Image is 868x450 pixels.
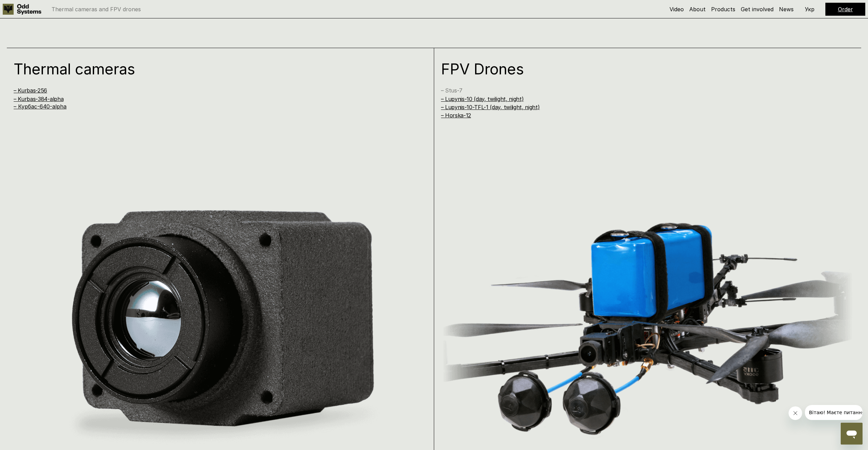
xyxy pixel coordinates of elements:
h1: FPV Drones [441,61,830,76]
iframe: Tlačítko pro spuštění okna posílání zpráv [841,423,863,445]
a: – Lupynis-10 (day, twilight, night) [441,96,524,102]
iframe: Zpráva od společnosti [805,405,863,420]
a: About [689,6,706,13]
a: News [779,6,794,13]
p: Укр [805,6,814,12]
p: Thermal cameras and FPV drones [52,6,141,12]
a: Video [670,6,684,13]
a: – Horska-12 [441,112,471,119]
a: – Курбас-640-alpha [14,103,67,110]
a: – Lupynis-10-TFL-1 (day, twilight, night) [441,104,540,111]
span: Вітаю! Маєте питання? [4,5,62,10]
iframe: Zavřít zprávu [789,406,802,420]
h1: Thermal cameras [14,61,402,76]
a: – Kurbas-384-alpha [14,96,63,102]
a: – Kurbas-256 [14,87,47,94]
a: Get involved [741,6,774,13]
a: – Stus-7 [441,87,462,94]
a: Products [711,6,735,13]
a: Order [838,6,853,13]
